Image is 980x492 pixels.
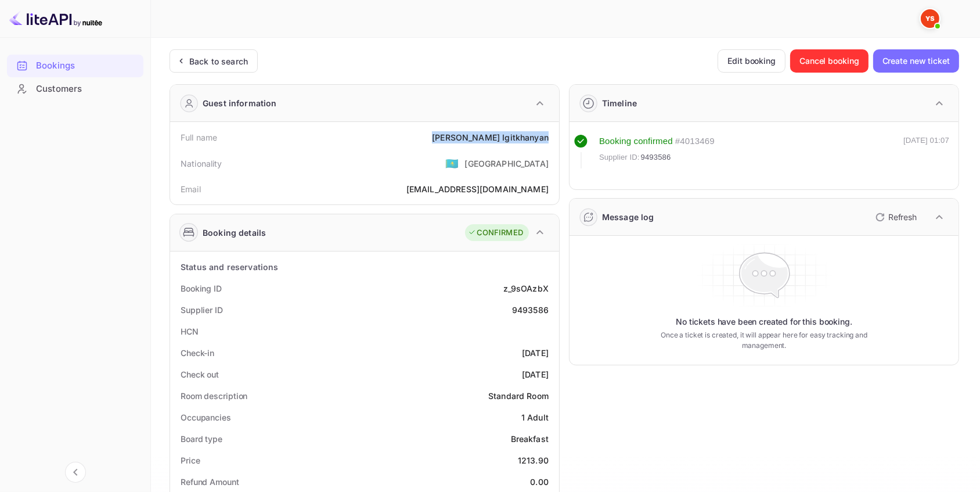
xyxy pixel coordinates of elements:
[869,208,921,227] button: Refresh
[921,9,939,28] img: Yandex Support
[181,325,199,337] div: HCN
[181,183,201,195] div: Email
[599,152,640,163] span: Supplier ID:
[522,368,549,380] div: [DATE]
[641,152,671,163] span: 9493586
[181,454,200,466] div: Price
[445,153,459,174] span: United States
[602,211,654,223] div: Message log
[181,476,239,488] div: Refund Amount
[521,411,549,423] div: 1 Adult
[511,433,549,445] div: Breakfast
[181,304,223,316] div: Supplier ID
[676,316,852,328] p: No tickets have been created for this booking.
[181,411,231,423] div: Occupancies
[181,261,278,273] div: Status and reservations
[181,157,222,170] div: Nationality
[464,157,549,170] div: [GEOGRAPHIC_DATA]
[406,183,549,195] div: [EMAIL_ADDRESS][DOMAIN_NAME]
[660,330,869,351] p: Once a ticket is created, it will appear here for easy tracking and management.
[468,227,523,239] div: CONFIRMED
[65,462,86,483] button: Collapse navigation
[203,97,277,109] div: Guest information
[518,454,549,466] div: 1213.90
[7,55,143,76] a: Bookings
[599,135,673,148] div: Booking confirmed
[36,59,138,73] div: Bookings
[503,282,549,295] div: z_9sOAzbX
[903,135,949,168] div: [DATE] 01:07
[488,390,549,402] div: Standard Room
[530,476,549,488] div: 0.00
[203,227,266,239] div: Booking details
[675,135,715,148] div: # 4013469
[602,97,637,109] div: Timeline
[36,82,138,96] div: Customers
[189,55,248,67] div: Back to search
[181,282,222,295] div: Booking ID
[9,9,102,28] img: LiteAPI logo
[432,131,549,143] div: [PERSON_NAME] Igitkhanyan
[873,49,959,73] button: Create new ticket
[790,49,869,73] button: Cancel booking
[181,390,247,402] div: Room description
[718,49,786,73] button: Edit booking
[181,433,222,445] div: Board type
[7,78,143,100] div: Customers
[512,304,549,316] div: 9493586
[7,55,143,77] div: Bookings
[888,211,917,223] p: Refresh
[181,368,219,380] div: Check out
[7,78,143,99] a: Customers
[522,347,549,359] div: [DATE]
[181,131,217,143] div: Full name
[181,347,214,359] div: Check-in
